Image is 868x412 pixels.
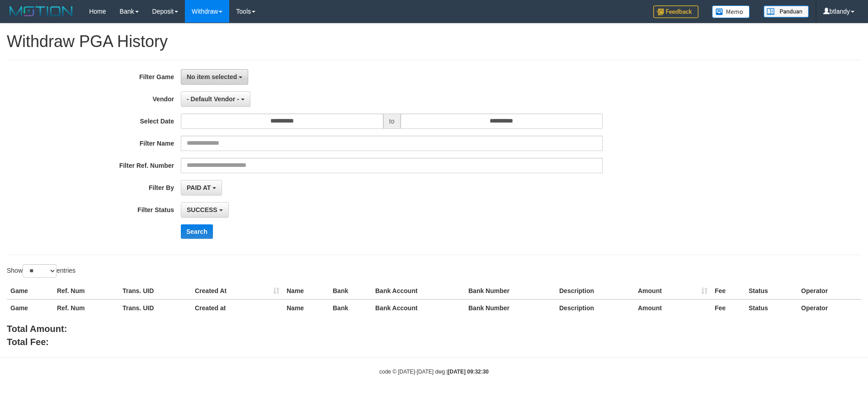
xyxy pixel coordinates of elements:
[711,283,745,299] th: Fee
[634,299,711,316] th: Amount
[181,180,222,195] button: PAID AT
[712,5,750,18] img: Button%20Memo.svg
[383,114,401,129] span: to
[7,33,861,51] h1: Withdraw PGA History
[764,5,809,18] img: panduan.png
[181,202,229,218] button: SUCCESS
[7,5,75,18] img: MOTION_logo.png
[448,369,489,375] strong: [DATE] 09:32:30
[181,69,248,85] button: No item selected
[187,73,237,81] span: No item selected
[745,299,797,316] th: Status
[53,299,119,316] th: Ref. Num
[653,5,698,18] img: Feedback.jpg
[53,283,119,299] th: Ref. Num
[181,224,213,239] button: Search
[379,369,489,375] small: code © [DATE]-[DATE] dwg |
[7,283,53,299] th: Game
[7,264,75,278] label: Show entries
[191,299,283,316] th: Created at
[7,337,49,347] b: Total Fee:
[283,283,329,299] th: Name
[191,283,283,299] th: Created At
[283,299,329,316] th: Name
[187,184,211,191] span: PAID AT
[7,324,67,334] b: Total Amount:
[556,283,634,299] th: Description
[372,299,465,316] th: Bank Account
[7,299,53,316] th: Game
[745,283,797,299] th: Status
[465,299,556,316] th: Bank Number
[329,283,372,299] th: Bank
[119,299,191,316] th: Trans. UID
[119,283,191,299] th: Trans. UID
[711,299,745,316] th: Fee
[797,299,861,316] th: Operator
[329,299,372,316] th: Bank
[797,283,861,299] th: Operator
[23,264,57,278] select: Showentries
[556,299,634,316] th: Description
[187,95,239,103] span: - Default Vendor -
[372,283,465,299] th: Bank Account
[181,91,250,107] button: - Default Vendor -
[187,206,217,213] span: SUCCESS
[465,283,556,299] th: Bank Number
[634,283,711,299] th: Amount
